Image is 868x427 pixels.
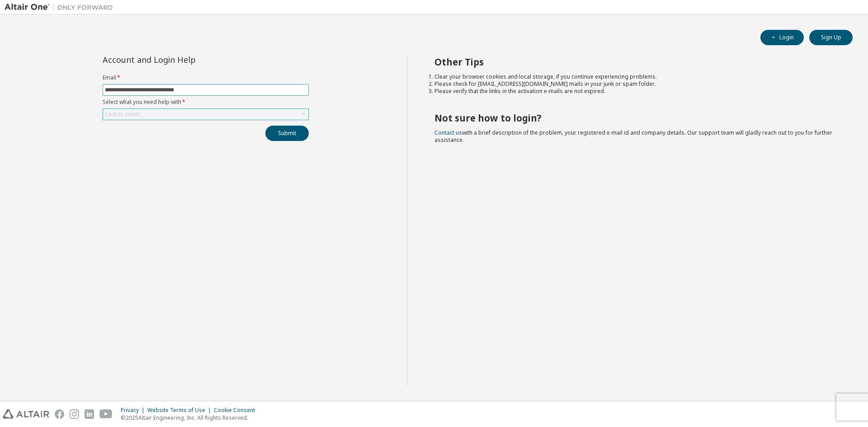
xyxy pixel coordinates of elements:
span: with a brief description of the problem, your registered e-mail id and company details. Our suppo... [434,129,832,144]
div: Website Terms of Use [147,407,214,414]
img: youtube.svg [99,409,113,419]
p: © 2025 Altair Engineering, Inc. All Rights Reserved. [121,414,260,422]
div: Cookie Consent [214,407,260,414]
button: Login [760,30,804,45]
img: altair_logo.svg [3,409,49,419]
h2: Other Tips [434,56,837,68]
li: Please check for [EMAIL_ADDRESS][DOMAIN_NAME] mails in your junk or spam folder. [434,80,837,88]
div: Account and Login Help [103,56,268,63]
div: Click to select [105,111,140,118]
div: Privacy [121,407,147,414]
h2: Not sure how to login? [434,112,837,124]
img: facebook.svg [55,409,64,419]
button: Submit [265,126,309,141]
label: Email [103,74,309,81]
a: Contact us [434,129,462,136]
img: linkedin.svg [85,409,94,419]
li: Clear your browser cookies and local storage, if you continue experiencing problems. [434,73,837,80]
li: Please verify that the links in the activation e-mails are not expired. [434,88,837,95]
button: Sign Up [809,30,853,45]
div: Click to select [103,109,308,120]
img: instagram.svg [70,409,79,419]
label: Select what you need help with [103,99,309,106]
img: Altair One [5,3,118,12]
